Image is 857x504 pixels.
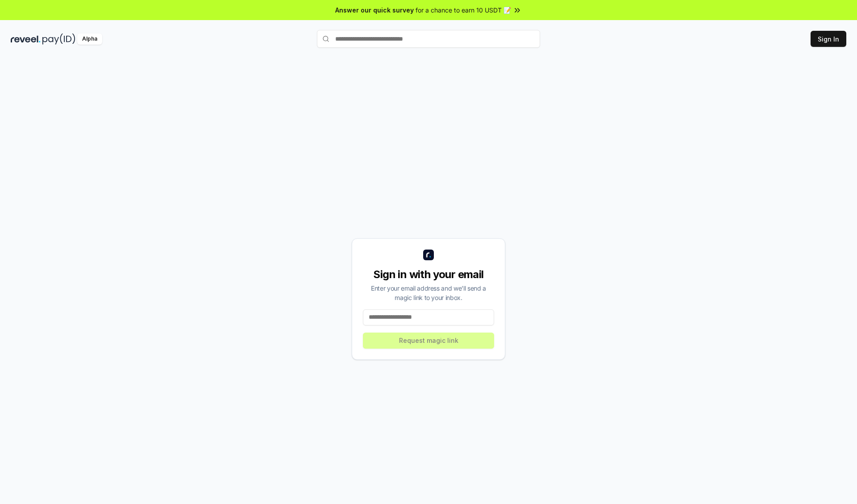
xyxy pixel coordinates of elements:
div: Sign in with your email [363,267,494,282]
div: Enter your email address and we’ll send a magic link to your inbox. [363,283,494,302]
span: Answer our quick survey [335,5,414,15]
div: Alpha [77,33,102,45]
img: logo_small [423,250,434,260]
button: Sign In [811,31,846,47]
img: reveel_dark [11,33,41,45]
img: pay_id [42,33,75,45]
span: for a chance to earn 10 USDT 📝 [416,5,511,15]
